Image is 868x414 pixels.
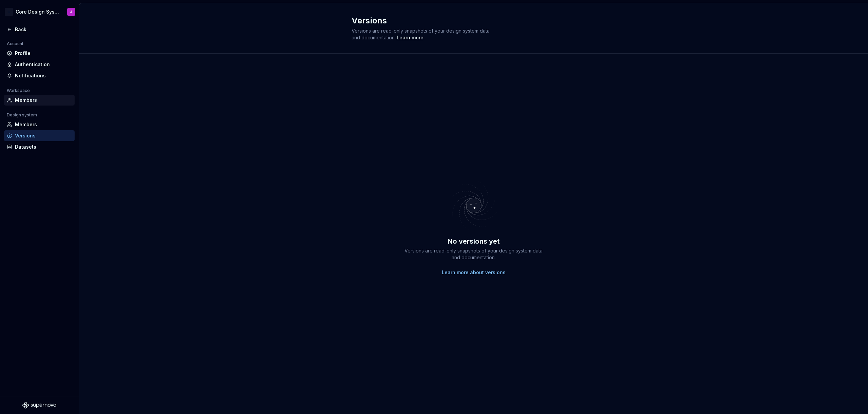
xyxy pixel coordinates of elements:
[352,15,588,26] h2: Versions
[4,59,75,70] a: Authentication
[15,26,72,33] div: Back
[4,24,75,35] a: Back
[5,8,13,16] div: W
[15,72,72,79] div: Notifications
[397,34,423,41] a: Learn more
[442,269,506,276] a: Learn more about versions
[15,50,72,57] div: Profile
[4,48,75,59] a: Profile
[4,111,40,119] div: Design system
[396,35,425,40] span: .
[15,97,72,103] div: Members
[448,237,500,246] div: No versions yet
[16,8,59,15] div: Core Design System
[4,142,75,152] a: Datasets
[15,132,72,139] div: Versions
[4,87,33,95] div: Workspace
[70,9,72,15] div: J
[22,402,56,409] svg: Supernova Logo
[4,95,75,106] a: Members
[15,144,72,150] div: Datasets
[15,121,72,128] div: Members
[1,4,77,19] button: WCore Design SystemJ
[4,130,75,141] a: Versions
[352,28,490,40] span: Versions are read-only snapshots of your design system data and documentation.
[4,40,26,48] div: Account
[4,70,75,81] a: Notifications
[15,61,72,68] div: Authentication
[4,119,75,130] a: Members
[402,247,545,261] div: Versions are read-only snapshots of your design system data and documentation.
